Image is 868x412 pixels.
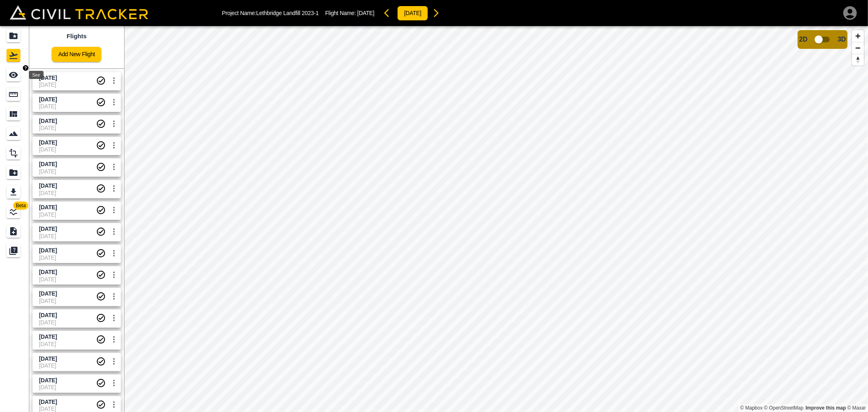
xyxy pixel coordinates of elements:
a: Mapbox [740,405,763,411]
span: [DATE] [357,10,374,16]
button: Reset bearing to north [852,54,864,66]
div: See [29,71,44,79]
p: Flight Name: [325,10,374,16]
button: Zoom in [852,30,864,42]
img: Civil Tracker [10,5,148,20]
span: 2D [799,36,807,43]
button: Zoom out [852,42,864,54]
a: Map feedback [806,405,846,411]
a: OpenStreetMap [764,405,804,411]
canvas: Map [124,26,868,412]
button: [DATE] [397,6,428,21]
a: Maxar [847,405,866,411]
span: 3D [838,36,846,43]
p: Project Name: Lethbridge Landfill 2023-1 [222,10,319,16]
